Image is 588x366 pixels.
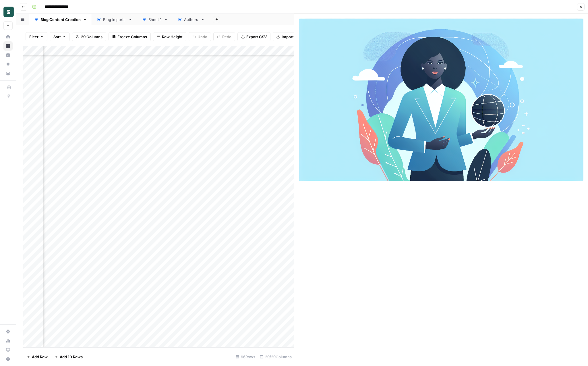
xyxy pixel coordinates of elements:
[50,32,70,41] button: Sort
[103,17,126,22] div: Blog Imports
[72,32,106,41] button: 29 Columns
[198,34,207,40] span: Undo
[3,5,13,19] button: Workspace: Borderless
[299,18,583,181] img: Row/Cell
[51,352,86,361] button: Add 10 Rows
[222,34,231,40] span: Redo
[23,352,51,361] button: Add Row
[162,34,183,40] span: Row Height
[258,352,294,361] div: 29/29 Columns
[3,41,13,51] a: Browse
[213,32,235,41] button: Redo
[184,17,198,22] div: Authors
[3,355,13,364] button: Help + Support
[189,32,211,41] button: Undo
[3,7,14,17] img: Borderless Logo
[40,17,81,22] div: Blog Content Creation
[26,32,47,41] button: Filter
[153,32,186,41] button: Row Height
[273,32,306,41] button: Import CSV
[3,32,13,41] a: Home
[233,352,258,361] div: 96 Rows
[117,34,147,40] span: Freeze Columns
[92,14,137,25] a: Blog Imports
[3,327,13,336] a: Settings
[29,14,92,25] a: Blog Content Creation
[3,69,13,78] a: Your Data
[53,34,61,40] span: Sort
[3,60,13,69] a: Opportunities
[109,32,151,41] button: Freeze Columns
[60,354,83,360] span: Add 10 Rows
[81,34,102,40] span: 29 Columns
[3,51,13,60] a: Insights
[282,34,302,40] span: Import CSV
[246,34,267,40] span: Export CSV
[137,14,173,25] a: Sheet 1
[3,336,13,345] a: Usage
[148,17,162,22] div: Sheet 1
[29,34,38,40] span: Filter
[3,345,13,355] a: Learning Hub
[173,14,210,25] a: Authors
[237,32,270,41] button: Export CSV
[32,354,48,360] span: Add Row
